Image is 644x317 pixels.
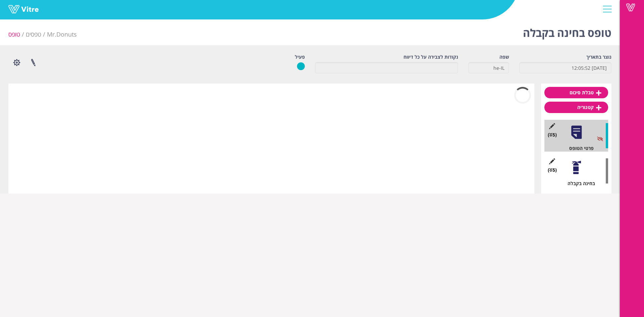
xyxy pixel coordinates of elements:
[544,87,608,98] a: טבלת סיכום
[47,30,77,38] span: 396
[8,30,26,39] li: טופס
[404,54,458,60] label: נקודות לצבירה על כל דיווח
[523,17,611,45] h1: טופס בחינה בקבלה
[26,30,41,38] a: טפסים
[499,54,509,60] label: שפה
[548,167,557,173] span: (5 )
[548,131,557,138] span: (5 )
[295,54,305,60] label: פעיל
[549,145,608,152] div: פרטי הטופס
[549,180,608,187] div: בחינה בקבלה
[586,54,611,60] label: נוצר בתאריך
[297,62,305,70] img: yes
[544,102,608,113] a: קטגוריה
